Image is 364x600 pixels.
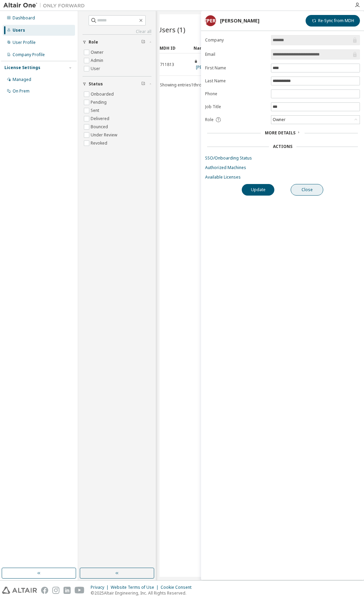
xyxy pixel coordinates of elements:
div: MDH ID [160,43,188,53]
div: On Prem [13,88,30,94]
a: Authorized Machines [205,165,360,170]
div: [PERSON_NAME] [205,15,216,26]
img: altair_logo.svg [2,587,37,594]
div: Name [194,43,222,53]
span: Role [89,39,98,45]
div: User Profile [13,40,36,45]
label: Pending [91,98,108,106]
img: youtube.svg [75,587,85,594]
label: Revoked [91,139,109,147]
img: Altair One [3,2,88,9]
button: Status [83,77,151,91]
button: Re-Sync from MDH [306,15,360,27]
div: Company Profile [13,52,45,57]
span: Users (1) [157,25,185,34]
div: Cookie Consent [161,585,196,590]
button: Close [291,184,323,196]
button: Role [83,35,151,50]
label: User [91,65,102,73]
div: Users [13,28,25,33]
span: Clear filter [141,39,145,45]
img: instagram.svg [52,587,59,594]
label: Owner [91,48,105,56]
span: Status [89,81,103,87]
label: Phone [205,91,267,97]
a: [PERSON_NAME] [196,64,227,70]
span: Showing entries 1 through 1 of 1 [160,82,218,88]
span: Clear filter [141,81,145,87]
div: Managed [13,77,31,82]
a: Available Licenses [205,174,360,180]
label: Onboarded [91,90,115,98]
span: More Details [265,130,295,136]
div: Website Terms of Use [111,585,161,590]
label: First Name [205,65,267,71]
a: Clear all [83,29,151,34]
div: Dashboard [13,15,35,21]
div: Owner [271,116,360,124]
label: Job Title [205,104,267,110]
div: Owner [272,116,287,123]
img: facebook.svg [41,587,48,594]
label: Email [205,52,267,57]
label: Admin [91,56,105,65]
span: 711813 [160,62,174,67]
div: [PERSON_NAME] [220,18,259,23]
label: Company [205,37,267,43]
div: License Settings [4,65,40,70]
img: linkedin.svg [63,587,71,594]
label: Bounced [91,123,109,131]
label: Last Name [205,78,267,84]
p: © 2025 Altair Engineering, Inc. All Rights Reserved. [91,590,196,596]
label: Under Review [91,131,119,139]
label: Sent [91,106,101,115]
button: Update [242,184,274,196]
span: Role [205,117,214,122]
label: Delivered [91,115,111,123]
a: SSO/Onboarding Status [205,155,360,161]
div: Privacy [91,585,111,590]
div: Actions [273,144,292,149]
